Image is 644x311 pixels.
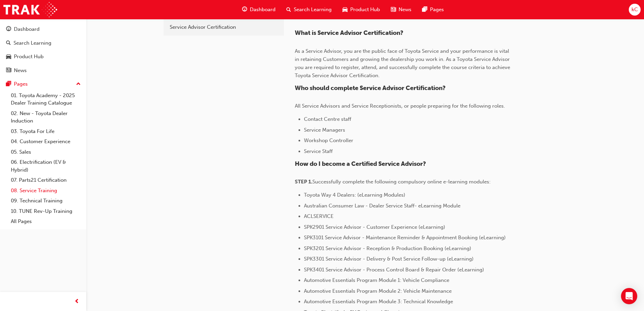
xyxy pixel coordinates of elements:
span: ACLSERVICE [304,213,334,219]
a: 03. Toyota For Life [8,126,84,137]
a: Search Learning [3,37,84,49]
a: 01. Toyota Academy - 2025 Dealer Training Catalogue [8,90,84,108]
span: SPK3201 Service Advisor - Reception & Production Booking (eLearning) [304,245,471,251]
div: Open Intercom Messenger [621,288,637,304]
span: Automotive Essentials Program Module 1: Vehicle Compliance [304,277,449,283]
span: Search Learning [294,6,332,14]
button: kC [629,4,641,16]
span: Toyota Way 4 Dealers: (eLearning Modules) [304,192,405,198]
div: Service Advisor Certification [170,23,278,31]
span: What is Service Advisor Certification? [295,29,403,37]
span: All Service Advisors and Service Receptionists, or people preparing for the following roles. [295,103,505,109]
a: 05. Sales [8,147,84,157]
a: Dashboard [3,23,84,36]
a: car-iconProduct Hub [337,3,385,17]
span: SPK3301 Service Advisor - Delivery & Post Service Follow-up (eLearning) [304,256,474,262]
span: Who should complete Service Advisor Certification? [295,84,446,92]
button: DashboardSearch LearningProduct HubNews [3,22,84,78]
span: up-icon [76,80,81,89]
span: car-icon [6,54,11,60]
img: Trak [3,2,57,17]
span: Australian Consumer Law - Dealer Service Staff- eLearning Module [304,203,460,209]
span: prev-icon [74,297,79,306]
span: Product Hub [350,6,380,14]
a: 08. Service Training [8,185,84,196]
div: Product Hub [14,53,44,61]
div: Pages [14,80,28,88]
span: As a Service Advisor, you are the public face of Toyota Service and your performance is vital in ... [295,48,511,79]
a: 10. TUNE Rev-Up Training [8,206,84,217]
a: 09. Technical Training [8,196,84,206]
a: 06. Electrification (EV & Hybrid) [8,157,84,175]
span: Successfully complete the following compulsory online e-learning modules: [312,179,491,185]
span: Service Managers [304,127,345,133]
span: Service Staff [304,148,333,154]
a: news-iconNews [385,3,417,17]
span: Dashboard [250,6,276,14]
div: News [14,67,27,74]
span: news-icon [6,68,11,74]
span: News [399,6,411,14]
span: How do I become a Certified Service Advisor? [295,160,426,168]
span: SPK2901 Service Advisor - Customer Experience (eLearning) [304,224,445,230]
span: Contact Centre staff [304,116,351,122]
a: pages-iconPages [417,3,449,17]
a: 04. Customer Experience [8,136,84,147]
a: News [3,64,84,77]
span: STEP 1. [295,179,312,185]
a: 02. New - Toyota Dealer Induction [8,108,84,126]
span: search-icon [6,40,11,46]
a: 07. Parts21 Certification [8,175,84,185]
span: car-icon [342,5,348,14]
span: search-icon [286,5,291,14]
button: Pages [3,78,84,90]
div: Dashboard [14,25,40,33]
a: Product Hub [3,50,84,63]
span: Automotive Essentials Program Module 2: Vehicle Maintenance [304,288,452,294]
span: SPK3101 Service Advisor - Maintenance Reminder & Appointment Booking (eLearning) [304,235,506,241]
span: news-icon [391,5,396,14]
span: kC [631,6,638,14]
span: guage-icon [6,26,11,32]
span: Pages [430,6,444,14]
span: pages-icon [6,81,11,87]
a: guage-iconDashboard [237,3,281,17]
div: Search Learning [14,39,51,47]
span: Workshop Controller [304,137,353,143]
a: search-iconSearch Learning [281,3,337,17]
a: All Pages [8,216,84,227]
span: SPK3401 Service Advisor - Process Control Board & Repair Order (eLearning) [304,267,484,273]
a: Service Advisor Certification [166,21,281,33]
span: pages-icon [422,5,427,14]
span: Automotive Essentials Program Module 3: Technical Knowledge [304,298,453,305]
span: guage-icon [242,5,247,14]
